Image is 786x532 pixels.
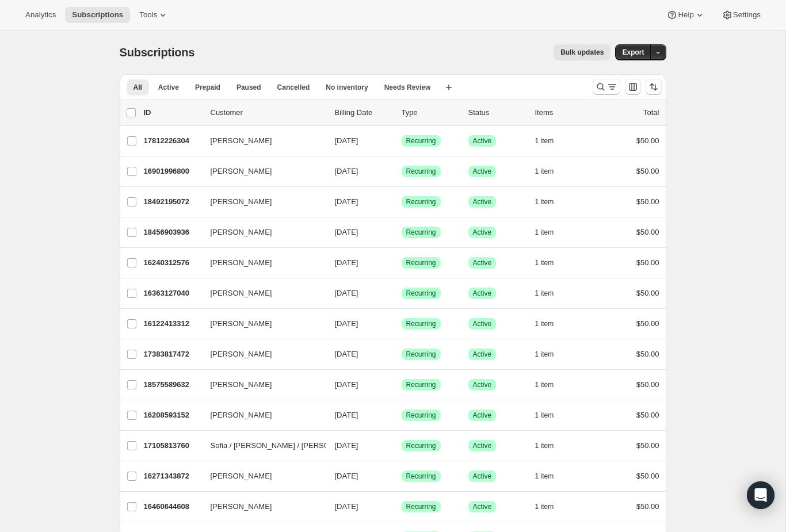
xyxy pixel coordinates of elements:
[335,380,358,389] span: [DATE]
[473,472,492,481] span: Active
[473,228,492,237] span: Active
[211,409,272,421] span: [PERSON_NAME]
[120,46,195,59] span: Subscriptions
[18,7,63,23] button: Analytics
[406,441,436,450] span: Recurring
[535,380,554,389] span: 1 item
[144,194,659,210] div: 18492195072[PERSON_NAME][DATE]SuccessRecurringSuccessActive1 item$50.00
[144,196,201,208] p: 18492195072
[535,255,567,271] button: 1 item
[211,107,326,118] p: Customer
[144,349,201,360] p: 17383817472
[406,197,436,206] span: Recurring
[144,440,201,451] p: 17105813760
[335,258,358,267] span: [DATE]
[636,502,659,511] span: $50.00
[406,502,436,511] span: Recurring
[406,228,436,237] span: Recurring
[204,437,319,455] button: Sofia / [PERSON_NAME] / [PERSON_NAME]
[636,380,659,389] span: $50.00
[406,319,436,328] span: Recurring
[659,7,712,23] button: Help
[204,315,319,333] button: [PERSON_NAME]
[406,472,436,481] span: Recurring
[144,166,201,177] p: 16901996800
[65,7,130,23] button: Subscriptions
[646,79,662,95] button: Sort the results
[144,163,659,179] div: 16901996800[PERSON_NAME][DATE]SuccessRecurringSuccessActive1 item$50.00
[468,107,526,118] p: Status
[144,318,201,330] p: 16122413312
[643,107,659,118] p: Total
[211,166,272,177] span: [PERSON_NAME]
[335,167,358,175] span: [DATE]
[733,10,761,20] span: Settings
[204,193,319,211] button: [PERSON_NAME]
[211,227,272,238] span: [PERSON_NAME]
[636,441,659,450] span: $50.00
[211,501,272,512] span: [PERSON_NAME]
[144,316,659,332] div: 16122413312[PERSON_NAME][DATE]SuccessRecurringSuccessActive1 item$50.00
[535,258,554,267] span: 1 item
[144,135,201,147] p: 17812226304
[535,167,554,176] span: 1 item
[535,411,554,420] span: 1 item
[211,288,272,299] span: [PERSON_NAME]
[204,284,319,303] button: [PERSON_NAME]
[535,228,554,237] span: 1 item
[473,502,492,511] span: Active
[384,83,431,92] span: Needs Review
[335,319,358,328] span: [DATE]
[335,197,358,206] span: [DATE]
[636,289,659,297] span: $50.00
[535,472,554,481] span: 1 item
[211,318,272,330] span: [PERSON_NAME]
[335,228,358,236] span: [DATE]
[473,136,492,146] span: Active
[615,44,651,60] button: Export
[678,10,693,20] span: Help
[144,107,201,118] p: ID
[715,7,768,23] button: Settings
[473,441,492,450] span: Active
[636,319,659,328] span: $50.00
[211,349,272,360] span: [PERSON_NAME]
[144,257,201,269] p: 16240312576
[335,502,358,511] span: [DATE]
[335,411,358,419] span: [DATE]
[144,409,201,421] p: 16208593152
[204,162,319,181] button: [PERSON_NAME]
[625,79,641,95] button: Customize table column order and visibility
[204,467,319,485] button: [PERSON_NAME]
[144,379,201,391] p: 18575589632
[406,258,436,267] span: Recurring
[335,472,358,480] span: [DATE]
[636,411,659,419] span: $50.00
[236,83,261,92] span: Paused
[473,258,492,267] span: Active
[204,345,319,363] button: [PERSON_NAME]
[473,167,492,176] span: Active
[211,196,272,208] span: [PERSON_NAME]
[211,257,272,269] span: [PERSON_NAME]
[535,441,554,450] span: 1 item
[535,499,567,515] button: 1 item
[144,227,201,238] p: 18456903936
[535,224,567,240] button: 1 item
[535,407,567,423] button: 1 item
[144,468,659,484] div: 16271343872[PERSON_NAME][DATE]SuccessRecurringSuccessActive1 item$50.00
[144,255,659,271] div: 16240312576[PERSON_NAME][DATE]SuccessRecurringSuccessActive1 item$50.00
[144,285,659,301] div: 16363127040[PERSON_NAME][DATE]SuccessRecurringSuccessActive1 item$50.00
[211,135,272,147] span: [PERSON_NAME]
[473,411,492,420] span: Active
[406,136,436,146] span: Recurring
[144,407,659,423] div: 16208593152[PERSON_NAME][DATE]SuccessRecurringSuccessActive1 item$50.00
[535,133,567,149] button: 1 item
[473,197,492,206] span: Active
[158,83,179,92] span: Active
[535,319,554,328] span: 1 item
[335,350,358,358] span: [DATE]
[636,350,659,358] span: $50.00
[440,79,458,95] button: Create new view
[144,133,659,149] div: 17812226304[PERSON_NAME][DATE]SuccessRecurringSuccessActive1 item$50.00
